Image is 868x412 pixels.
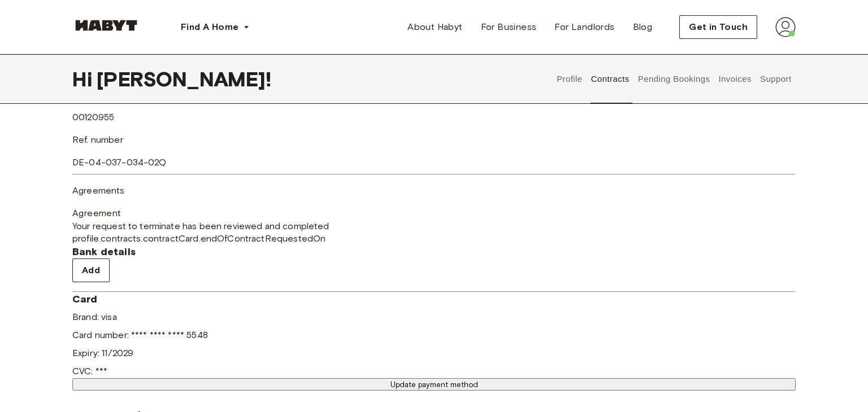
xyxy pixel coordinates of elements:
span: [PERSON_NAME] ! [97,67,271,91]
span: About Habyt [407,20,462,34]
button: Pending Bookings [636,54,711,104]
span: Your request to terminate has been reviewed and completed [72,220,796,233]
span: profile.contracts.contractCard.endOfContractRequestedOn [72,233,796,245]
span: Agreement [72,207,121,220]
button: Get in Touch [679,15,757,39]
button: Invoices [717,54,753,104]
div: DE-04-037-034-02Q [72,133,434,169]
span: Find A Home [181,20,238,34]
span: Hi [72,67,97,91]
span: Bank details [72,245,796,258]
button: Contracts [589,54,631,104]
span: Get in Touch [689,20,748,34]
a: Agreement [72,207,796,220]
div: user profile tabs [553,54,796,104]
span: For Business [481,20,537,34]
img: avatar [775,17,796,37]
button: Profile [555,54,584,104]
p: Ref. number [72,133,434,147]
button: Find A Home [172,16,259,38]
a: For Business [472,16,546,38]
span: Card [72,292,796,306]
span: For Landlords [554,20,614,34]
a: Blog [624,16,662,38]
p: Brand: visa [72,310,796,324]
button: Update payment method [72,378,796,391]
span: Blog [633,20,653,34]
button: Add [72,258,110,282]
img: Habyt [72,20,140,31]
a: About Habyt [398,16,471,38]
p: Expiry: 11 / 2029 [72,347,796,360]
span: Add [82,264,100,277]
a: For Landlords [545,16,623,38]
button: Support [758,54,793,104]
p: Agreements [72,184,796,198]
div: 00120955 [72,88,434,124]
